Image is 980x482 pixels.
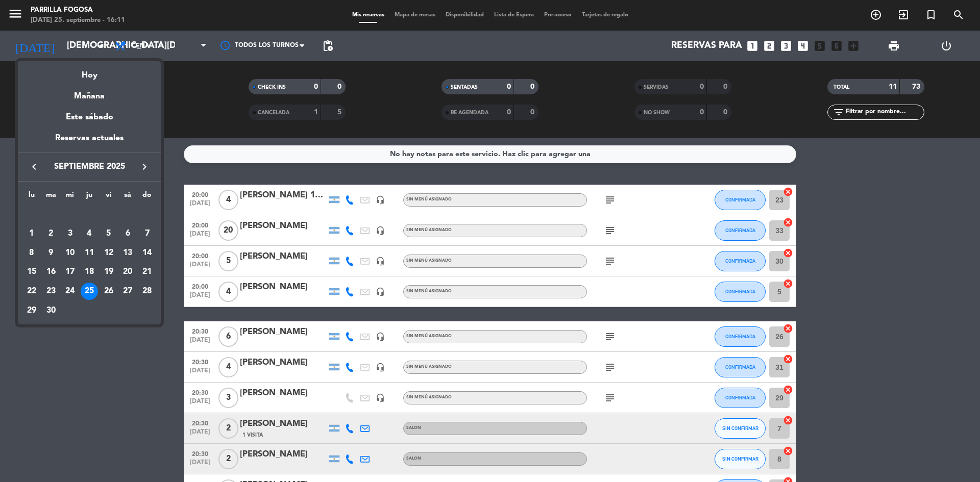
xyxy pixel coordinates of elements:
[100,263,117,281] div: 19
[61,225,79,242] div: 3
[42,283,60,300] div: 23
[138,225,156,242] div: 7
[41,243,61,263] td: 9 de septiembre de 2025
[60,262,80,282] td: 17 de septiembre de 2025
[100,283,117,300] div: 26
[138,283,156,300] div: 28
[60,189,80,205] th: miércoles
[99,282,118,301] td: 26 de septiembre de 2025
[80,262,99,282] td: 18 de septiembre de 2025
[41,262,61,282] td: 16 de septiembre de 2025
[118,282,138,301] td: 27 de septiembre de 2025
[22,243,41,263] td: 8 de septiembre de 2025
[18,132,161,153] div: Reservas actuales
[42,244,60,262] div: 9
[22,224,41,243] td: 1 de septiembre de 2025
[61,263,79,281] div: 17
[137,243,157,263] td: 14 de septiembre de 2025
[138,244,156,262] div: 14
[99,262,118,282] td: 19 de septiembre de 2025
[23,244,40,262] div: 8
[118,262,138,282] td: 20 de septiembre de 2025
[41,282,61,301] td: 23 de septiembre de 2025
[23,302,40,319] div: 29
[22,262,41,282] td: 15 de septiembre de 2025
[61,283,79,300] div: 24
[138,263,156,281] div: 21
[137,224,157,243] td: 7 de septiembre de 2025
[18,61,161,82] div: Hoy
[22,205,157,224] td: SEP.
[41,189,61,205] th: martes
[80,189,99,205] th: jueves
[119,244,136,262] div: 13
[81,244,98,262] div: 11
[80,224,99,243] td: 4 de septiembre de 2025
[99,224,118,243] td: 5 de septiembre de 2025
[118,243,138,263] td: 13 de septiembre de 2025
[28,161,40,173] i: keyboard_arrow_left
[23,283,40,300] div: 22
[138,161,151,173] i: keyboard_arrow_right
[22,301,41,320] td: 29 de septiembre de 2025
[23,225,40,242] div: 1
[43,160,135,173] span: septiembre 2025
[41,224,61,243] td: 2 de septiembre de 2025
[81,263,98,281] div: 18
[119,225,136,242] div: 6
[119,263,136,281] div: 20
[22,189,41,205] th: lunes
[81,225,98,242] div: 4
[18,103,161,132] div: Este sábado
[99,243,118,263] td: 12 de septiembre de 2025
[137,262,157,282] td: 21 de septiembre de 2025
[42,263,60,281] div: 16
[60,224,80,243] td: 3 de septiembre de 2025
[135,160,154,173] button: keyboard_arrow_right
[100,244,117,262] div: 12
[119,283,136,300] div: 27
[23,263,40,281] div: 15
[80,243,99,263] td: 11 de septiembre de 2025
[100,225,117,242] div: 5
[41,301,61,320] td: 30 de septiembre de 2025
[81,283,98,300] div: 25
[61,244,79,262] div: 10
[137,189,157,205] th: domingo
[60,243,80,263] td: 10 de septiembre de 2025
[18,82,161,103] div: Mañana
[118,224,138,243] td: 6 de septiembre de 2025
[22,282,41,301] td: 22 de septiembre de 2025
[80,282,99,301] td: 25 de septiembre de 2025
[42,302,60,319] div: 30
[25,160,43,173] button: keyboard_arrow_left
[118,189,138,205] th: sábado
[60,282,80,301] td: 24 de septiembre de 2025
[42,225,60,242] div: 2
[137,282,157,301] td: 28 de septiembre de 2025
[99,189,118,205] th: viernes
